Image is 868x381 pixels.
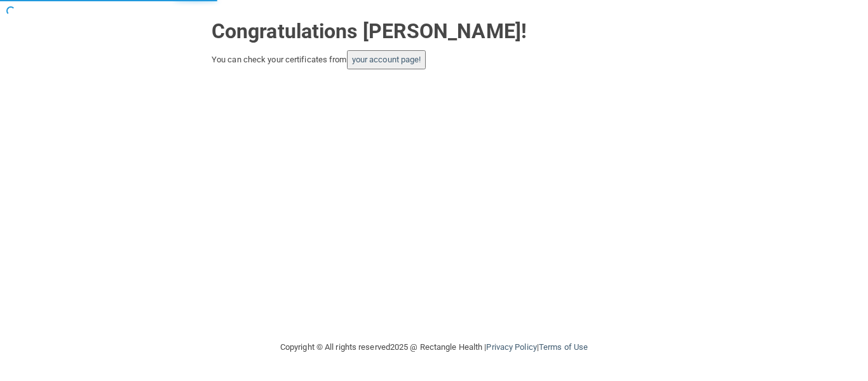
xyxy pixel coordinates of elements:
[352,55,421,64] a: your account page!
[212,50,656,69] div: You can check your certificates from
[347,50,426,69] button: your account page!
[202,327,666,368] div: Copyright © All rights reserved 2025 @ Rectangle Health | |
[212,19,527,43] strong: Congratulations [PERSON_NAME]!
[539,342,588,352] a: Terms of Use
[486,342,536,352] a: Privacy Policy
